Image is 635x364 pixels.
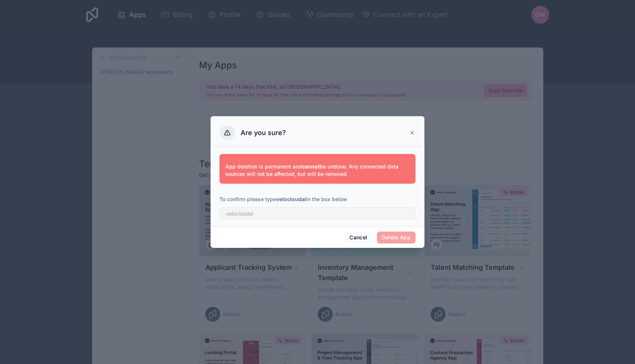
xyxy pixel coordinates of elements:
h3: Are you sure? [241,128,286,137]
input: velocloudai [219,207,416,219]
strong: cannot [302,163,320,170]
p: App deletion is permanent and be undone. Any connected data sources will not be affected, but wil... [225,163,410,178]
button: Cancel [345,232,372,243]
strong: velocloudai [276,196,306,202]
p: To confirm please type in the box below [219,196,416,203]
